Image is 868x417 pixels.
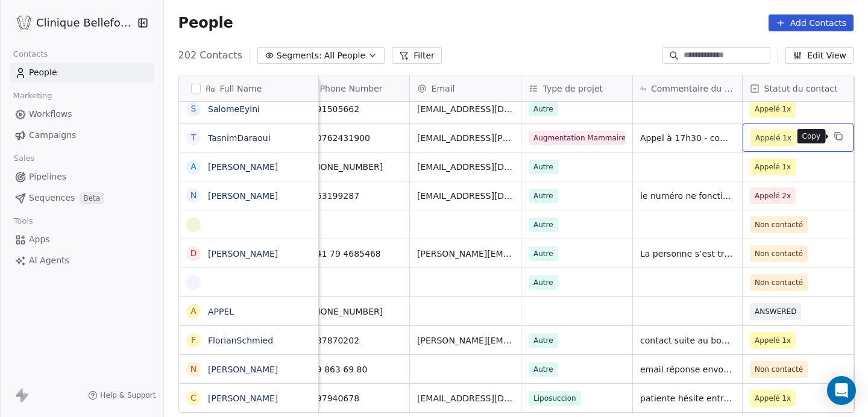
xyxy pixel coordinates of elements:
[417,334,514,346] span: [PERSON_NAME][EMAIL_ADDRESS][DOMAIN_NAME]
[755,190,791,202] span: Appelé 2x
[8,212,38,230] span: Tools
[191,334,196,346] div: F
[10,230,154,249] a: Apps
[410,75,521,101] div: Email
[529,333,558,348] span: Autre
[755,363,803,375] span: Non contacté
[29,66,57,79] span: People
[208,104,260,114] a: SalomeEyini
[36,15,134,31] span: Clinique Bellefontaine
[10,167,154,187] a: Pipelines
[88,390,156,400] a: Help & Support
[755,161,791,173] span: Appelé 1x
[190,305,197,318] div: A
[755,132,791,144] span: Appelé 1x
[10,104,154,124] a: Workflows
[208,133,271,143] a: TasnimDaraoui
[306,334,402,346] span: 0787870202
[764,83,838,95] span: Statut du contact
[10,125,154,145] a: Campaigns
[755,306,796,318] span: ANSWERED
[29,254,69,267] span: AI Agents
[640,392,735,404] span: patiente hésite entre lipo et abdominoplastie
[529,362,558,377] span: Autre
[14,13,129,33] button: Clinique Bellefontaine
[208,336,273,345] a: FlorianSchmied
[543,83,603,95] span: Type de projet
[392,47,442,64] button: Filter
[306,248,402,260] span: 0041 79 4685468
[640,190,735,202] span: le numéro ne fonctionne pas. email envoyé (j'ai changé [DOMAIN_NAME]) -ED
[178,14,233,32] span: People
[529,131,625,145] span: Augmentation Mammaire
[8,87,57,105] span: Marketing
[755,277,803,289] span: Non contacté
[190,247,197,260] div: D
[651,83,735,95] span: Commentaire du collaborateur
[755,219,803,231] span: Non contacté
[298,75,409,101] div: Phone Number
[521,75,632,101] div: Type de projet
[306,392,402,404] span: 0797940678
[640,132,735,144] span: Appel à 17h30 - combox
[755,248,803,260] span: Non contacté
[417,161,514,173] span: [EMAIL_ADDRESS][DOMAIN_NAME]
[755,103,791,115] span: Appelé 1x
[529,189,558,203] span: Autre
[640,334,735,346] span: contact suite au bon de delegation Dr [PERSON_NAME].
[529,102,558,116] span: Autre
[802,131,821,141] p: Copy
[190,392,197,404] div: C
[190,363,196,375] div: N
[320,83,383,95] span: Phone Number
[208,249,278,259] a: [PERSON_NAME]
[208,307,234,316] a: APPEL
[529,160,558,174] span: Autre
[29,129,76,142] span: Campaigns
[529,246,558,261] span: Autre
[179,102,319,413] div: grid
[29,192,75,204] span: Sequences
[179,75,318,101] div: Full Name
[324,49,365,62] span: All People
[10,251,154,271] a: AI Agents
[827,376,856,405] div: Open Intercom Messenger
[417,392,514,404] span: [EMAIL_ADDRESS][DOMAIN_NAME]
[220,83,262,95] span: Full Name
[640,363,735,375] span: email réponse envoyé - SC
[306,306,402,318] span: [PHONE_NUMBER]
[29,233,50,246] span: Apps
[190,131,196,144] div: T
[208,191,278,201] a: [PERSON_NAME]
[633,75,742,101] div: Commentaire du collaborateur
[190,102,196,115] div: S
[10,63,154,83] a: People
[306,161,402,173] span: [PHONE_NUMBER]
[8,45,53,63] span: Contacts
[743,75,854,101] div: Statut du contact
[100,390,156,400] span: Help & Support
[529,391,581,406] span: Liposuccion
[306,132,402,144] span: 410762431900
[755,392,791,404] span: Appelé 1x
[208,162,278,172] a: [PERSON_NAME]
[29,108,72,121] span: Workflows
[178,48,242,63] span: 202 Contacts
[306,190,402,202] span: 0763199287
[529,275,558,290] span: Autre
[208,365,278,374] a: [PERSON_NAME]
[29,171,66,183] span: Pipelines
[80,192,104,204] span: Beta
[190,160,197,173] div: A
[277,49,322,62] span: Segments:
[417,103,514,115] span: [EMAIL_ADDRESS][DOMAIN_NAME]
[10,188,154,208] a: SequencesBeta
[17,16,31,30] img: Logo_Bellefontaine_Black.png
[432,83,455,95] span: Email
[417,132,514,144] span: [EMAIL_ADDRESS][PERSON_NAME][DOMAIN_NAME]
[769,14,854,31] button: Add Contacts
[529,218,558,232] span: Autre
[417,190,514,202] span: [EMAIL_ADDRESS][DOMAIN_NAME]
[190,189,196,202] div: N
[306,363,402,375] span: 079 863 69 80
